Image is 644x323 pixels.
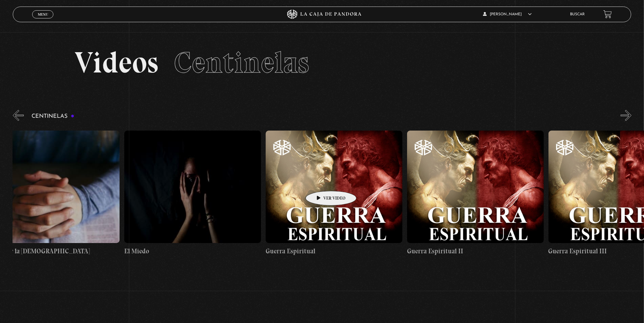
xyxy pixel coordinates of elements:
a: Guerra Espiritual [266,126,402,261]
a: View your shopping cart [603,10,612,18]
h4: Guerra Espiritual [266,246,402,256]
a: Guerra Espiritual II [407,126,544,261]
h3: Centinelas [32,113,74,119]
span: [PERSON_NAME] [483,12,532,16]
button: Previous [13,110,24,121]
h4: Guerra Espiritual II [407,246,544,256]
a: Buscar [570,12,585,16]
button: Next [621,110,632,121]
h2: Videos [75,48,569,77]
a: El Miedo [124,126,261,261]
span: Centinelas [174,45,309,80]
span: Cerrar [36,17,50,22]
span: Menu [38,12,48,16]
h4: El Miedo [124,246,261,256]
